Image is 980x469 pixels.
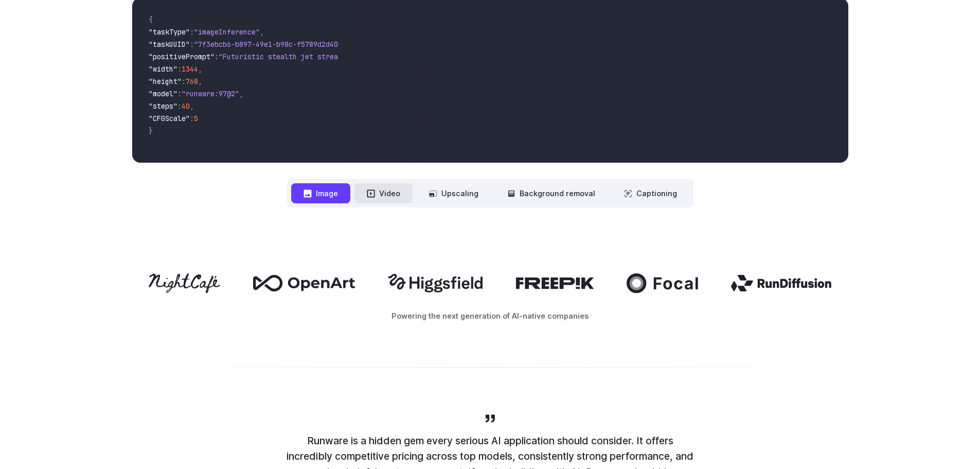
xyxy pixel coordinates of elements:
span: "model" [149,89,177,98]
span: "positivePrompt" [149,52,215,61]
span: : [190,27,194,37]
span: "taskUUID" [149,40,190,49]
span: } [149,126,153,135]
button: Upscaling [417,183,491,203]
p: Powering the next generation of AI-native companies [132,310,848,322]
span: , [190,101,194,111]
span: "height" [149,77,182,86]
span: "CFGScale" [149,114,190,123]
span: "7f3ebcb6-b897-49e1-b98c-f5789d2d40d7" [194,40,350,49]
span: : [177,64,182,74]
button: Video [354,183,413,203]
span: "runware:97@2" [182,89,239,98]
span: "width" [149,64,177,74]
span: 40 [182,101,190,111]
span: , [260,27,264,37]
span: "Futuristic stealth jet streaking through a neon-lit cityscape with glowing purple exhaust" [219,52,593,61]
span: : [215,52,219,61]
span: "taskType" [149,27,190,37]
span: , [198,77,202,86]
span: "imageInference" [194,27,260,37]
button: Image [291,183,350,203]
span: 5 [194,114,198,123]
span: : [177,89,182,98]
span: : [190,114,194,123]
span: , [239,89,243,98]
span: 1344 [182,64,198,74]
span: { [149,15,153,24]
span: : [182,77,186,86]
span: "steps" [149,101,177,111]
button: Background removal [495,183,608,203]
span: , [198,64,202,74]
button: Captioning [612,183,689,203]
span: : [190,40,194,49]
span: 768 [186,77,198,86]
span: : [177,101,182,111]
